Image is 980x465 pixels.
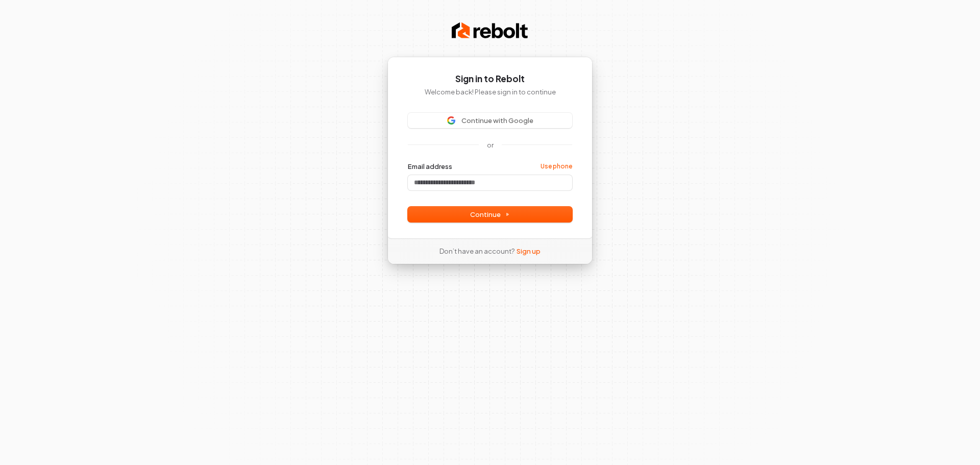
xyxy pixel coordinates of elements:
[447,116,455,125] img: Sign in with Google
[541,162,572,170] a: Use phone
[487,140,494,150] p: or
[452,20,528,41] img: Rebolt Logo
[439,247,514,256] span: Don’t have an account?
[470,210,510,219] span: Continue
[461,116,533,125] span: Continue with Google
[408,113,572,128] button: Sign in with GoogleContinue with Google
[408,87,572,96] p: Welcome back! Please sign in to continue
[517,247,541,256] a: Sign up
[408,162,452,171] label: Email address
[408,73,572,85] h1: Sign in to Rebolt
[408,207,572,222] button: Continue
